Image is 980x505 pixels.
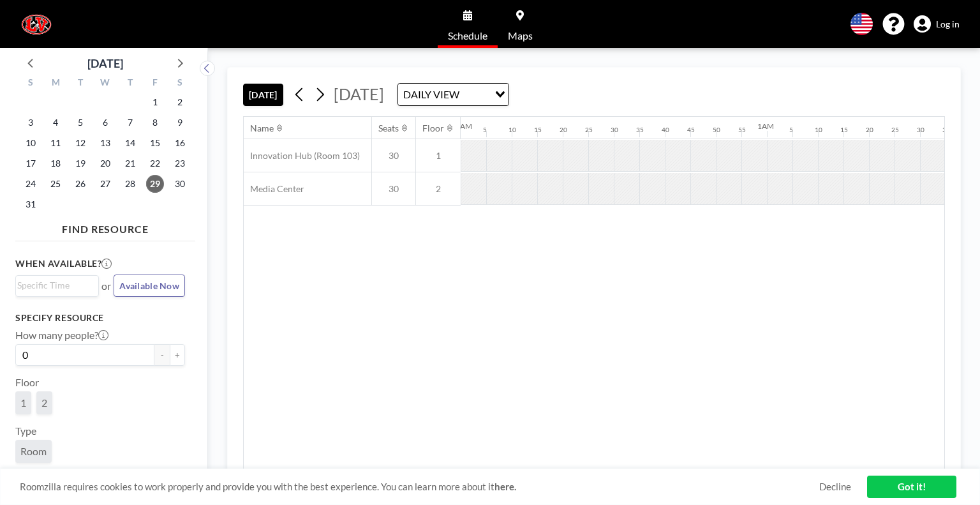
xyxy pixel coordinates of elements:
span: Saturday, August 30, 2025 [171,175,189,193]
span: Monday, August 25, 2025 [47,175,64,193]
span: Wednesday, August 6, 2025 [96,114,114,132]
input: Search for option [463,86,487,103]
div: 35 [636,126,644,134]
div: 25 [891,126,899,134]
div: 30 [611,126,618,134]
div: T [117,75,142,92]
div: [DATE] [87,54,123,72]
span: Thursday, August 7, 2025 [121,114,139,132]
div: 40 [662,126,669,134]
div: 1AM [757,121,774,131]
h4: FIND RESOURCE [15,218,195,236]
span: 30 [372,150,415,162]
span: Wednesday, August 13, 2025 [96,134,114,152]
span: Saturday, August 16, 2025 [171,134,189,152]
div: 15 [840,126,848,134]
div: 5 [483,126,487,134]
div: Name [250,123,274,134]
label: How many people? [15,329,108,342]
span: Monday, August 11, 2025 [47,134,64,152]
input: Search for option [17,278,91,292]
span: Sunday, August 24, 2025 [22,175,40,193]
div: Search for option [16,276,98,295]
span: Log in [936,19,960,30]
span: Sunday, August 31, 2025 [22,195,40,213]
span: Tuesday, August 5, 2025 [71,114,89,132]
div: 35 [942,126,950,134]
div: F [142,75,167,92]
span: Sunday, August 10, 2025 [22,134,40,152]
span: Friday, August 15, 2025 [146,134,164,152]
span: Thursday, August 14, 2025 [121,134,139,152]
span: Wednesday, August 20, 2025 [96,155,114,172]
span: Tuesday, August 19, 2025 [71,155,89,172]
span: 1 [20,396,26,409]
span: 2 [41,396,47,409]
a: Log in [914,15,960,33]
span: Friday, August 8, 2025 [146,114,164,132]
span: Friday, August 1, 2025 [146,93,164,111]
a: here. [494,481,516,492]
h3: Specify resource [15,312,185,324]
div: W [93,75,118,92]
div: 20 [560,126,567,134]
span: Sunday, August 17, 2025 [22,155,40,172]
div: 45 [687,126,695,134]
div: S [167,75,192,92]
div: 12AM [451,121,472,131]
div: 30 [917,126,924,134]
div: 15 [534,126,542,134]
span: [DATE] [334,84,384,103]
span: Thursday, August 28, 2025 [121,175,139,193]
div: 55 [738,126,746,134]
span: Tuesday, August 12, 2025 [71,134,89,152]
span: Wednesday, August 27, 2025 [96,175,114,193]
span: Maps [508,31,533,41]
span: Friday, August 22, 2025 [146,155,164,172]
img: organization-logo [20,11,52,37]
span: Monday, August 4, 2025 [47,114,64,132]
span: Roomzilla requires cookies to work properly and provide you with the best experience. You can lea... [20,481,819,493]
div: 10 [509,126,516,134]
div: S [19,75,43,92]
span: Thursday, August 21, 2025 [121,155,139,172]
a: Got it! [867,476,956,498]
span: Innovation Hub (Room 103) [244,150,360,162]
span: Available Now [119,280,179,291]
span: Monday, August 18, 2025 [47,155,64,172]
span: Media Center [244,183,304,195]
div: 10 [815,126,822,134]
button: Available Now [114,275,185,297]
div: 5 [789,126,793,134]
span: Friday, August 29, 2025 [146,175,164,193]
span: or [101,280,111,292]
button: + [170,344,185,366]
div: 20 [866,126,873,134]
label: Type [15,425,36,437]
div: Floor [422,123,444,134]
span: Tuesday, August 26, 2025 [71,175,89,193]
button: - [154,344,170,366]
div: Seats [378,123,399,134]
span: Room [20,445,47,458]
span: Saturday, August 2, 2025 [171,93,189,111]
div: M [43,75,68,92]
div: 50 [713,126,720,134]
span: DAILY VIEW [401,86,462,103]
div: Search for option [398,84,509,105]
span: 30 [372,183,415,195]
button: [DATE] [243,84,283,106]
div: T [68,75,93,92]
span: Sunday, August 3, 2025 [22,114,40,132]
span: 1 [416,150,461,162]
span: 2 [416,183,461,195]
div: 25 [585,126,593,134]
a: Decline [819,481,851,493]
span: Saturday, August 23, 2025 [171,155,189,172]
label: Floor [15,376,39,389]
span: Saturday, August 9, 2025 [171,114,189,132]
span: Schedule [448,31,487,41]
